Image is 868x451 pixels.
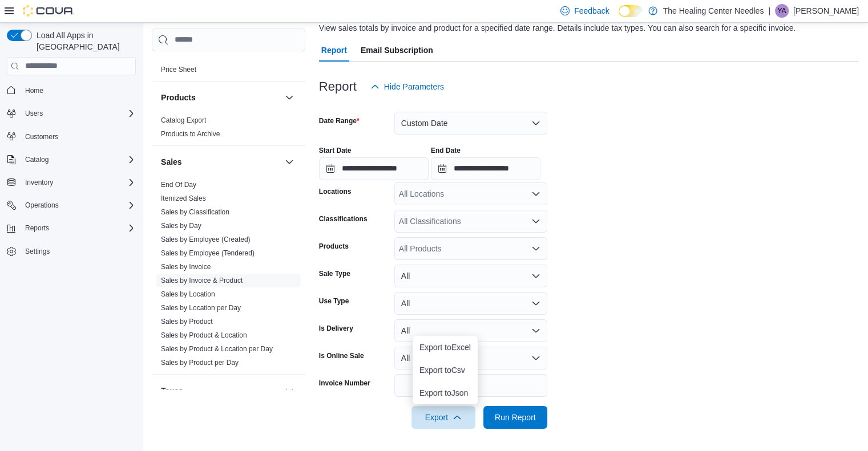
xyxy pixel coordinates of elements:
button: Taxes [282,384,296,397]
label: Products [319,242,349,251]
img: Cova [23,5,74,17]
button: Customers [2,128,140,145]
span: Sales by Product & Location per Day [161,344,273,354]
span: End Of Day [161,180,196,189]
span: Settings [21,244,136,258]
a: End Of Day [161,181,196,189]
a: Products to Archive [161,130,220,138]
button: All [394,347,547,369]
button: Open list of options [531,217,540,226]
button: Open list of options [531,189,540,198]
label: Locations [319,187,352,196]
button: Home [2,82,140,99]
h3: Taxes [161,385,183,396]
button: Taxes [161,385,280,396]
button: Operations [2,197,140,213]
button: Inventory [2,174,140,190]
span: Inventory [25,178,53,187]
button: Export toCsv [413,359,478,381]
button: Sales [161,156,280,168]
span: Sales by Invoice & Product [161,276,243,285]
span: Sales by Product & Location [161,331,247,340]
span: Email Subscription [361,39,433,62]
h3: Sales [161,156,182,168]
a: Home [21,84,48,97]
button: Run Report [483,406,547,429]
span: Hide Parameters [384,81,444,92]
label: Invoice Number [319,379,370,388]
label: Use Type [319,296,349,306]
h3: Products [161,92,196,103]
span: Reports [25,224,49,233]
button: Settings [2,243,140,259]
span: Export to Csv [419,365,471,375]
a: Sales by Day [161,222,201,230]
span: Settings [25,247,50,256]
span: Products to Archive [161,129,220,139]
button: Catalog [2,152,140,168]
div: Yvette Adams [775,4,789,18]
a: Sales by Product & Location per Day [161,345,273,353]
button: Custom Date [394,112,547,135]
span: Export to Excel [419,343,471,352]
button: All [394,292,547,315]
span: Export [418,406,469,429]
label: Start Date [319,146,352,155]
button: All [394,319,547,342]
button: Export toExcel [413,336,478,359]
button: Open list of options [531,244,540,253]
button: Hide Parameters [366,75,449,98]
div: Pricing [152,63,305,81]
span: Load All Apps in [GEOGRAPHIC_DATA] [32,30,136,52]
button: Operations [21,198,63,212]
span: Sales by Day [161,221,201,230]
button: Export [411,406,475,429]
button: Users [2,105,140,121]
div: Products [152,113,305,145]
button: Pricing [282,40,296,54]
span: Home [25,86,43,95]
a: Customers [21,130,63,144]
button: Reports [21,221,54,235]
h3: Report [319,80,357,94]
button: Reports [2,220,140,236]
label: Date Range [319,116,360,125]
a: Catalog Export [161,116,206,124]
a: Sales by Product per Day [161,359,239,367]
button: Products [282,91,296,104]
button: Products [161,92,280,103]
a: Sales by Employee (Tendered) [161,249,255,257]
span: YA [777,4,786,18]
span: Catalog [21,153,136,166]
input: Press the down key to open a popover containing a calendar. [431,157,540,180]
span: Operations [21,198,136,212]
a: Sales by Location [161,290,215,298]
span: Export to Json [419,388,471,397]
p: [PERSON_NAME] [793,4,859,18]
p: The Healing Center Needles [663,4,764,18]
input: Press the down key to open a popover containing a calendar. [319,157,429,180]
span: Run Report [495,412,536,423]
label: Is Delivery [319,324,353,333]
span: Sales by Location per Day [161,303,241,312]
a: Sales by Employee (Created) [161,235,251,243]
button: Users [21,107,47,120]
span: Sales by Employee (Created) [161,235,251,244]
span: Customers [21,129,136,144]
a: Sales by Invoice [161,263,211,271]
button: All [394,265,547,287]
button: Sales [282,155,296,169]
span: Catalog Export [161,116,206,125]
span: Users [21,107,136,120]
span: Itemized Sales [161,194,206,203]
a: Price Sheet [161,66,196,74]
a: Settings [21,245,54,258]
label: End Date [431,146,461,155]
label: Classifications [319,214,368,224]
span: Inventory [21,176,136,189]
a: Sales by Product & Location [161,331,247,339]
button: Inventory [21,176,58,189]
div: Sales [152,178,305,374]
